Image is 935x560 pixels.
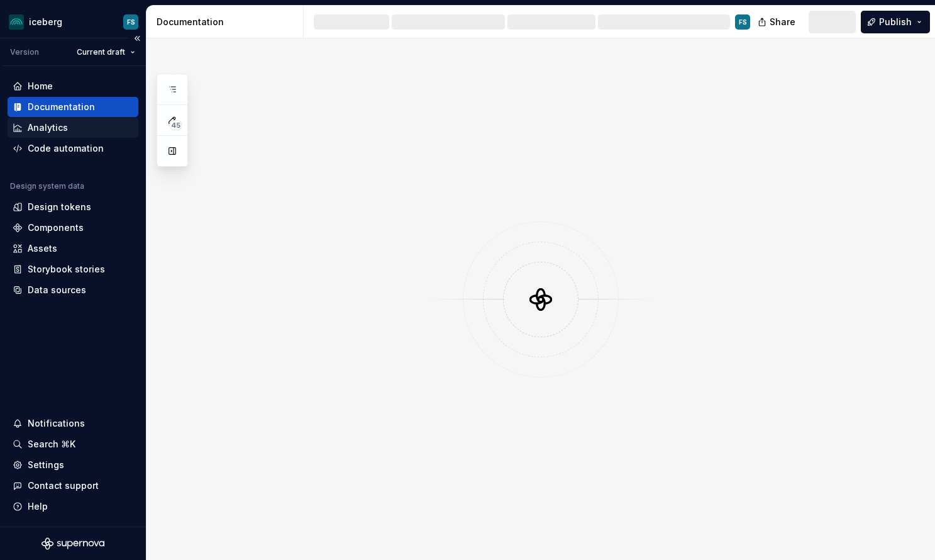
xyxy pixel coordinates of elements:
div: Design system data [10,181,84,191]
button: Search ⌘K [8,434,138,454]
a: Home [8,76,138,96]
button: Current draft [71,43,141,61]
button: Help [8,496,138,517]
div: Components [28,221,84,234]
button: Collapse sidebar [128,30,146,47]
div: Assets [28,242,57,255]
div: FS [127,17,135,27]
div: iceberg [29,16,62,28]
div: Search ⌘K [28,438,75,451]
div: Documentation [157,16,298,28]
span: Current draft [77,47,125,57]
a: Settings [8,455,138,475]
a: Code automation [8,138,138,159]
a: Storybook stories [8,259,138,279]
button: Publish [861,11,930,33]
div: Version [10,47,39,57]
a: Documentation [8,97,138,117]
span: Publish [879,16,912,28]
button: Share [751,11,804,33]
span: 45 [169,120,182,130]
div: Analytics [28,121,68,134]
button: Contact support [8,476,138,496]
img: 418c6d47-6da6-4103-8b13-b5999f8989a1.png [9,14,24,30]
div: Design tokens [28,201,91,213]
a: Assets [8,238,138,259]
div: Home [28,80,53,92]
button: Notifications [8,413,138,434]
a: Data sources [8,280,138,300]
div: Notifications [28,417,85,430]
span: Share [770,16,795,28]
div: Contact support [28,479,99,492]
div: Documentation [28,101,95,113]
svg: Supernova Logo [41,537,104,550]
div: Storybook stories [28,263,105,276]
a: Analytics [8,118,138,138]
div: FS [739,17,747,27]
button: icebergFS [3,8,143,35]
div: Settings [28,459,64,471]
div: Code automation [28,142,104,155]
div: Data sources [28,284,86,296]
a: Design tokens [8,197,138,217]
a: Components [8,218,138,238]
div: Help [28,500,48,513]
